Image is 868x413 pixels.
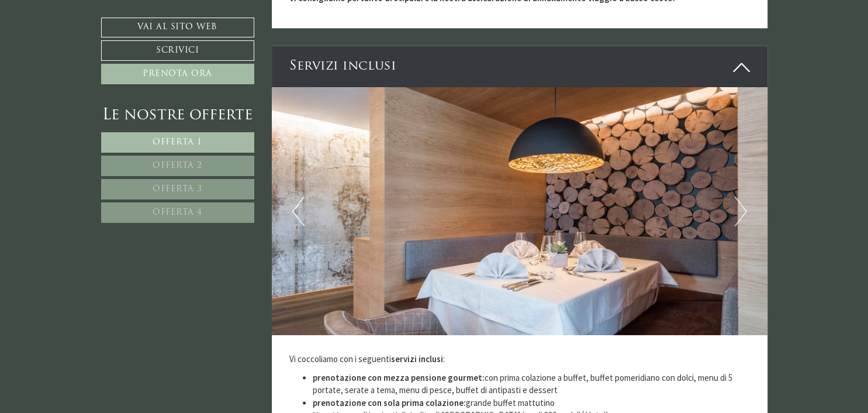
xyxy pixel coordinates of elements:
div: Servizi inclusi [272,46,767,87]
p: Vi coccoliamo con i seguenti : [289,353,750,365]
div: mercoledì [201,9,260,27]
div: Le nostre offerte [101,105,254,126]
button: Next [735,197,747,226]
a: Vai al sito web [101,18,254,37]
span: Offerta 1 [153,138,202,147]
span: Offerta 3 [153,185,202,194]
li: con prima colazione a buffet, buffet pomeridiano con dolci, menu di 5 portate, serate a tema, men... [313,371,750,397]
span: Offerta 4 [153,208,202,217]
strong: prenotazione con sola prima colazione: [313,397,466,408]
strong: prenotazione con mezza pensione gourmet: [313,372,485,383]
div: Montis – Active Nature Spa [18,33,155,42]
button: Previous [292,197,305,226]
div: Buon giorno, come possiamo aiutarla? [9,31,161,64]
li: grande buffet mattutino [313,397,750,409]
a: Scrivici [101,40,254,61]
a: Prenota ora [101,64,254,84]
button: Invia [397,308,461,329]
strong: servizi inclusi [391,353,443,364]
small: 14:19 [18,54,155,62]
span: Offerta 2 [153,161,202,170]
